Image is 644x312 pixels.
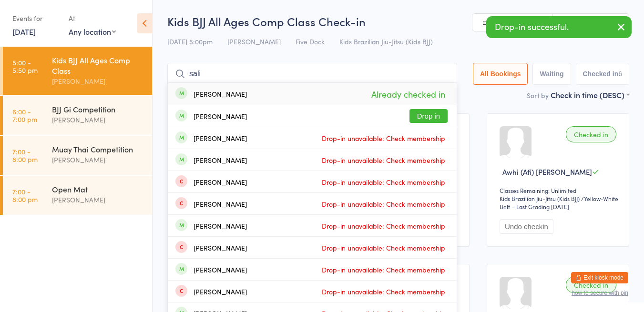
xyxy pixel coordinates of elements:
h2: Kids BJJ All Ages Comp Class Check-in [167,13,629,29]
span: Drop-in unavailable: Check membership [319,262,448,277]
div: Checked in [566,126,616,142]
button: Checked in6 [576,63,630,85]
button: Waiting [532,63,571,85]
div: BJJ Gi Competition [52,104,144,114]
div: [PERSON_NAME] [194,244,247,252]
div: Drop-in successful. [486,16,632,38]
div: Open Mat [52,184,144,194]
div: Events for [12,10,59,26]
div: Kids Brazilian Jiu-Jitsu (Kids BJJ) [500,194,580,202]
time: 7:00 - 8:00 pm [12,148,38,163]
div: Check in time (DESC) [551,90,629,100]
span: [DATE] 5:00pm [167,37,213,46]
span: Drop-in unavailable: Check membership [319,219,448,233]
div: Muay Thai Competition [52,144,144,154]
div: Kids BJJ All Ages Comp Class [52,55,144,76]
time: 7:00 - 8:00 pm [12,188,38,203]
button: Exit kiosk mode [571,272,628,283]
button: how to secure with pin [572,290,628,296]
a: [DATE] [12,26,36,37]
span: Drop-in unavailable: Check membership [319,284,448,299]
div: [PERSON_NAME] [194,112,247,120]
label: Sort by [527,91,549,100]
span: Kids Brazilian Jiu-Jitsu (Kids BJJ) [339,37,433,46]
span: Awhi (Afi) [PERSON_NAME] [502,167,592,177]
div: [PERSON_NAME] [194,134,247,142]
span: [PERSON_NAME] [227,37,281,46]
span: Already checked in [369,86,448,102]
div: [PERSON_NAME] [52,194,144,205]
div: [PERSON_NAME] [52,154,144,165]
div: [PERSON_NAME] [194,288,247,295]
input: Search [167,63,457,85]
button: Undo checkin [500,219,553,234]
button: All Bookings [473,63,528,85]
div: Classes Remaining: Unlimited [500,186,619,194]
time: 6:00 - 7:00 pm [12,108,37,123]
div: [PERSON_NAME] [194,90,247,98]
a: 7:00 -8:00 pmMuay Thai Competition[PERSON_NAME] [3,136,152,175]
div: At [69,10,116,26]
span: Drop-in unavailable: Check membership [319,131,448,145]
div: 6 [618,70,622,78]
time: 5:00 - 5:50 pm [12,59,38,74]
a: 5:00 -5:50 pmKids BJJ All Ages Comp Class[PERSON_NAME] [3,47,152,95]
span: Drop-in unavailable: Check membership [319,153,448,167]
div: [PERSON_NAME] [194,178,247,186]
span: Drop-in unavailable: Check membership [319,175,448,189]
div: [PERSON_NAME] [194,222,247,230]
a: 6:00 -7:00 pmBJJ Gi Competition[PERSON_NAME] [3,96,152,135]
div: [PERSON_NAME] [194,266,247,273]
div: Any location [69,26,116,37]
div: Checked in [566,277,616,293]
button: Drop in [409,109,448,123]
span: Drop-in unavailable: Check membership [319,197,448,211]
div: [PERSON_NAME] [194,156,247,164]
div: [PERSON_NAME] [52,76,144,87]
div: [PERSON_NAME] [52,114,144,125]
span: Five Dock [296,37,325,46]
span: Drop-in unavailable: Check membership [319,241,448,255]
a: 7:00 -8:00 pmOpen Mat[PERSON_NAME] [3,176,152,215]
div: [PERSON_NAME] [194,200,247,208]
